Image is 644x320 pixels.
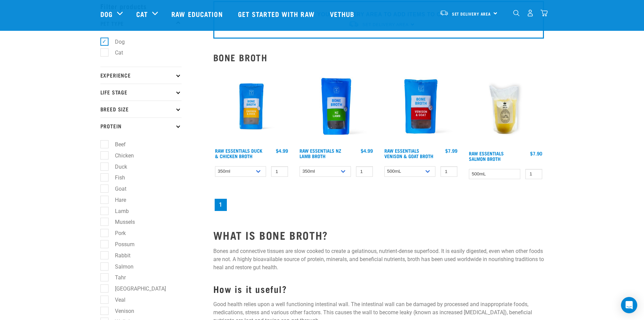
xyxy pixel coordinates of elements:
p: Experience [100,67,182,84]
label: Goat [104,185,129,193]
label: Salmon [104,262,136,271]
h2: WHAT IS BONE BROTH? [213,229,544,241]
div: $4.99 [361,148,373,153]
img: van-moving.png [439,10,449,16]
label: Dog [104,38,127,46]
input: 1 [525,169,542,179]
a: Dog [100,9,113,19]
a: Page 1 [215,199,227,211]
p: Breed Size [100,101,182,118]
img: home-icon-1@2x.png [513,10,520,16]
a: Raw Essentials Venison & Goat Broth [384,149,433,157]
div: Open Intercom Messenger [621,297,637,313]
input: 1 [271,166,288,177]
label: Venison [104,307,137,315]
label: Hare [104,196,129,204]
label: [GEOGRAPHIC_DATA] [104,284,169,293]
div: $7.90 [530,151,542,156]
nav: pagination [213,197,544,212]
a: Raw Essentials NZ Lamb Broth [300,149,341,157]
input: 1 [440,166,457,177]
a: Raw Education [165,0,231,27]
label: Lamb [104,207,132,215]
a: Vethub [323,0,363,27]
label: Possum [104,240,137,249]
h3: How is it useful? [213,284,544,294]
label: Chicken [104,151,137,160]
input: 1 [356,166,373,177]
span: Set Delivery Area [452,13,491,15]
label: Tahr [104,273,128,282]
label: Fish [104,173,128,182]
p: Bones and connective tissues are slow cooked to create a gelatinous, nutrient-dense superfood. It... [213,247,544,272]
img: user.png [527,9,534,17]
label: Beef [104,140,128,149]
div: $7.99 [445,148,457,153]
img: RE Product Shoot 2023 Nov8793 1 [213,68,290,145]
img: Salmon Broth [467,68,544,147]
label: Veal [104,296,128,304]
img: home-icon@2x.png [541,9,548,17]
p: Protein [100,118,182,134]
a: Cat [136,9,148,19]
label: Mussels [104,218,138,226]
label: Duck [104,163,130,171]
p: Life Stage [100,84,182,101]
div: $4.99 [276,148,288,153]
a: Get started with Raw [231,0,323,27]
img: Raw Essentials Venison Goat Novel Protein Hypoallergenic Bone Broth Cats & Dogs [383,68,459,145]
a: Raw Essentials Duck & Chicken Broth [215,149,262,157]
label: Pork [104,229,128,237]
h2: Bone Broth [213,52,544,63]
a: Raw Essentials Salmon Broth [469,152,504,160]
img: Raw Essentials New Zealand Lamb Bone Broth For Cats & Dogs [298,68,375,145]
label: Rabbit [104,251,133,260]
label: Cat [104,48,126,57]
